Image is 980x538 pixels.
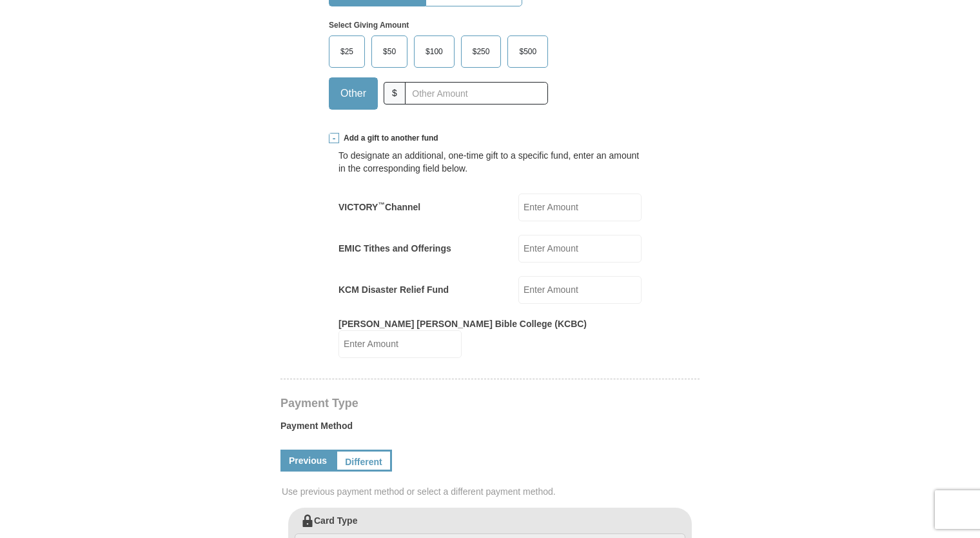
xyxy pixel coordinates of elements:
span: Other [334,84,373,103]
label: VICTORY Channel [338,201,420,214]
span: $500 [513,42,543,61]
input: Enter Amount [518,235,642,263]
input: Enter Amount [518,194,642,221]
span: $250 [466,42,496,61]
span: $50 [377,42,402,61]
input: Other Amount [405,82,548,105]
strong: Select Giving Amount [329,21,409,30]
label: Payment Method [280,419,700,439]
span: $ [384,82,406,105]
span: Use previous payment method or select a different payment method. [282,485,701,498]
input: Enter Amount [518,276,642,304]
input: Enter Amount [338,330,462,358]
span: $25 [334,42,360,61]
div: To designate an additional, one-time gift to a specific fund, enter an amount in the correspondin... [338,149,642,175]
span: Add a gift to another fund [339,133,438,144]
label: EMIC Tithes and Offerings [338,242,451,255]
a: Previous [280,450,335,472]
sup: ™ [378,201,385,208]
h4: Payment Type [280,398,700,408]
span: $100 [419,42,449,61]
a: Different [335,450,392,472]
label: KCM Disaster Relief Fund [338,283,449,296]
label: [PERSON_NAME] [PERSON_NAME] Bible College (KCBC) [338,317,587,330]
